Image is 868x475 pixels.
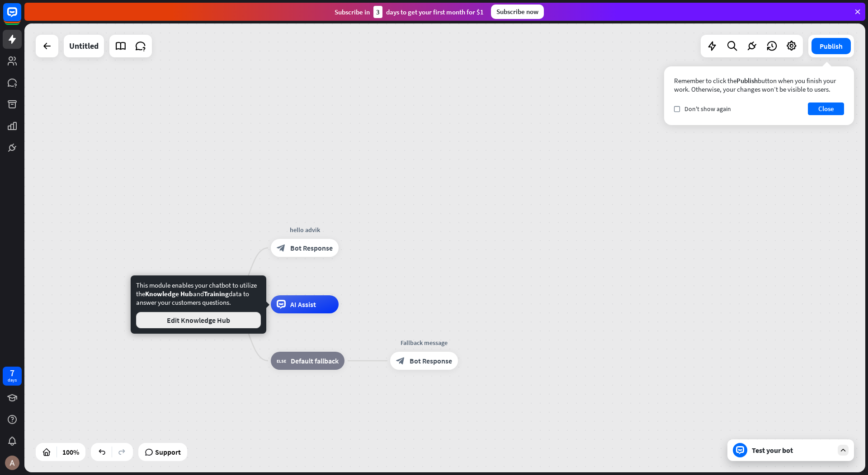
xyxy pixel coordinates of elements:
div: 100% [60,445,82,459]
div: This module enables your chatbot to utilize the and data to answer your customers questions. [136,281,261,328]
div: Fallback message [383,338,465,347]
button: Open LiveChat chat widget [7,4,34,31]
i: block_bot_response [277,243,286,252]
span: Training [204,289,229,298]
div: Subscribe now [491,5,544,19]
i: block_fallback [277,356,286,365]
i: block_bot_response [396,356,405,365]
span: Don't show again [684,105,731,113]
span: Bot Response [410,356,452,365]
button: Publish [811,38,851,54]
div: hello advik [264,225,345,234]
span: Knowledge Hub [145,289,193,298]
div: Subscribe in days to get your first month for $1 [335,6,484,18]
button: Edit Knowledge Hub [136,312,261,328]
div: days [8,377,17,383]
span: Support [155,445,181,459]
div: 7 [10,369,14,377]
div: Test your bot [752,446,833,455]
div: 3 [373,6,382,18]
span: Bot Response [290,243,333,252]
div: Remember to click the button when you finish your work. Otherwise, your changes won’t be visible ... [674,76,844,93]
a: 7 days [3,367,22,386]
span: Publish [736,76,758,85]
button: Close [808,102,844,115]
span: Default fallback [291,356,339,365]
span: AI Assist [290,300,316,309]
div: Untitled [69,35,99,57]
